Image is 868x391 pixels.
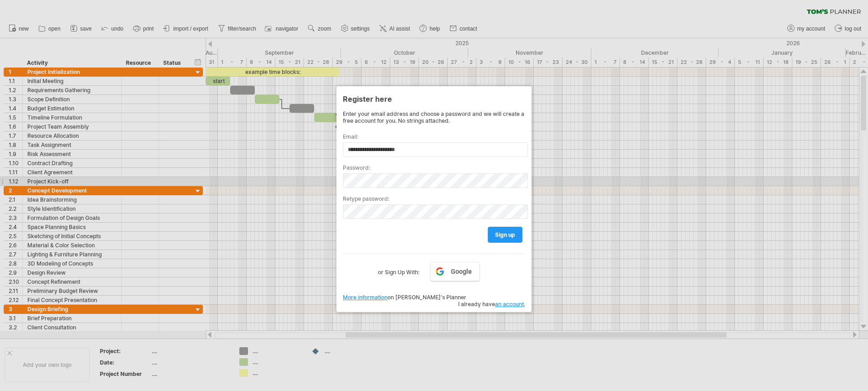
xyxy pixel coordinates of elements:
[343,164,525,171] label: Password:
[495,301,524,308] a: an account
[378,262,419,277] label: or Sign Up With:
[495,231,515,238] span: sign up
[451,268,472,275] span: Google
[488,227,522,243] a: sign up
[458,301,525,308] span: I already have .
[430,262,480,281] a: Google
[343,133,525,140] label: Email:
[343,90,525,107] div: Register here
[343,294,387,301] a: More information
[343,110,525,124] div: Enter your email address and choose a password and we will create a free account for you. No stri...
[343,195,525,202] label: Retype password:
[343,294,466,301] span: on [PERSON_NAME]'s Planner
